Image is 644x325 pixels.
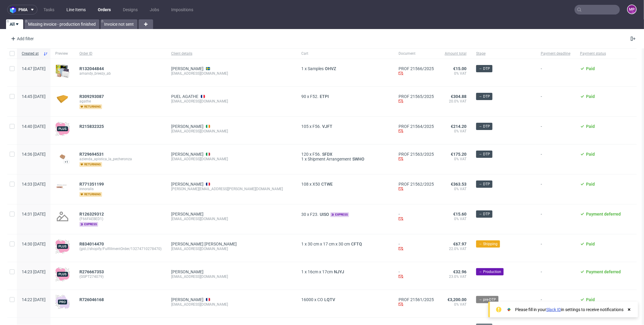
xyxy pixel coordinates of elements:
[308,66,324,71] span: Samples
[444,51,466,56] span: Amount total
[321,124,334,129] a: VJFT
[171,269,203,274] a: [PERSON_NAME]
[301,152,389,157] div: x
[171,94,198,99] a: PUEL AGATHE
[168,5,197,15] a: Impositions
[399,66,434,71] a: PROF 21566/2025
[79,212,104,216] span: R126329312
[444,187,466,191] span: 0% VAT
[55,209,70,224] img: no_design.png
[171,242,237,246] a: [PERSON_NAME] [PERSON_NAME]
[308,269,333,274] span: 16cm x 17cm
[541,212,570,227] span: -
[79,104,102,109] span: returning
[479,297,496,302] span: → pre-DTP
[55,295,70,309] img: pro-icon.017ec5509f39f3e742e3.png
[171,124,203,129] a: [PERSON_NAME]
[24,19,99,29] a: Missing invoice - production finished
[447,297,466,302] span: €3,200.00
[79,99,162,104] span: agathe
[320,182,334,187] a: CTWE
[301,212,389,217] div: x
[451,152,466,157] span: €175.20
[324,66,337,71] a: OHVZ
[586,242,595,246] span: Paid
[79,297,104,302] span: R726046168
[22,182,46,187] span: 14:33 [DATE]
[55,64,70,78] img: sample-icon.16e107be6ad460a3e330.png
[171,274,292,279] div: [EMAIL_ADDRESS][DOMAIN_NAME]
[453,212,466,216] span: €15.60
[350,242,363,246] span: CFTQ
[301,152,309,157] span: 120
[171,297,203,302] a: [PERSON_NAME]
[40,5,58,15] a: Tasks
[479,94,490,99] span: → DTP
[79,157,162,161] span: azienda_apistica_la_pecheronza
[22,152,46,157] span: 14:36 [DATE]
[444,157,466,161] span: 0% VAT
[451,94,466,99] span: €304.88
[22,51,41,56] span: Created at
[541,94,570,109] span: -
[399,182,434,187] a: PROF 21562/2025
[323,297,336,302] a: LQTV
[308,242,350,246] span: 30 cm x 17 cm x 30 cm
[541,152,570,167] span: -
[399,212,434,222] div: -
[79,66,104,71] span: R132044844
[586,182,595,187] span: Paid
[479,211,490,217] span: → DTP
[586,297,595,302] span: Paid
[312,152,321,157] span: F56.
[444,71,466,76] span: 0% VAT
[79,71,162,76] span: amandy_breezy_ab
[301,242,389,246] div: x
[171,129,292,134] div: [EMAIL_ADDRESS][DOMAIN_NAME]
[22,94,46,99] span: 14:45 [DATE]
[79,66,105,71] a: R132044844
[330,212,349,217] span: express
[171,51,292,56] span: Client details
[101,19,137,29] a: Invoice not sent
[55,267,70,281] img: plus-icon.676465ae8f3a83198b3f.png
[301,124,389,129] div: x
[546,307,561,312] a: Slack ID
[586,66,595,71] span: Paid
[451,182,466,187] span: €363.53
[541,66,570,79] span: -
[79,187,162,191] span: innoralis
[79,152,104,157] span: R729694531
[308,157,351,161] span: Shipment Arrangement
[301,297,313,302] span: 16000
[476,51,531,56] span: Stage
[399,124,434,129] a: PROF 21564/2025
[55,151,70,162] img: data
[79,212,105,216] a: R126329312
[444,246,466,251] span: 22.0% VAT
[79,162,102,167] span: returning
[319,94,330,99] a: ETPI
[333,269,345,274] a: NJYJ
[55,184,70,189] img: data
[453,66,466,71] span: €15.00
[506,307,512,313] img: Slack
[301,297,389,302] div: x
[301,157,304,161] span: 1
[541,242,570,255] span: -
[321,152,334,157] span: SFDX
[479,269,501,275] span: → Production
[444,216,466,221] span: 0% VAT
[479,124,490,129] span: → DTP
[65,160,68,164] div: +1
[444,274,466,279] span: 23.0% VAT
[63,5,89,15] a: Line Items
[479,66,490,71] span: → DTP
[301,212,306,217] span: 30
[319,212,330,217] a: UISO
[79,124,105,129] a: R215832325
[171,71,292,76] div: [EMAIL_ADDRESS][DOMAIN_NAME]
[444,99,466,104] span: 20.0% VAT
